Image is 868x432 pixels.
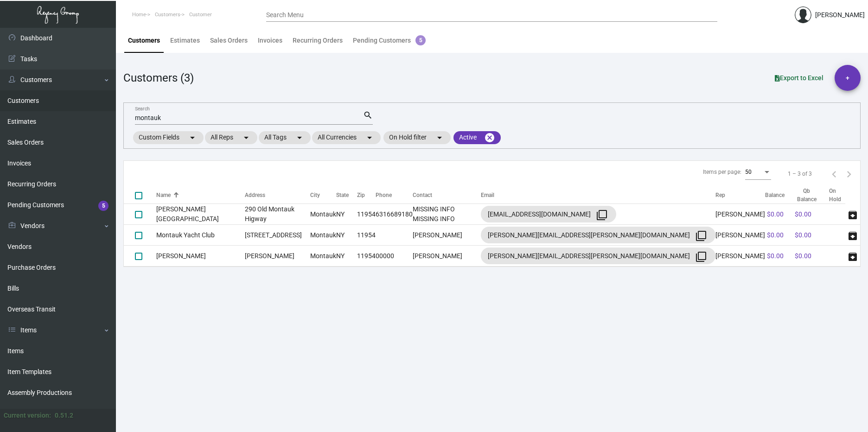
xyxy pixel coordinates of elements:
div: Recurring Orders [293,36,343,45]
span: archive [847,230,858,241]
div: Zip [357,191,365,199]
mat-chip: Custom Fields [133,131,204,144]
mat-icon: arrow_drop_down [241,132,252,143]
div: Items per page: [703,168,741,176]
mat-select: Items per page: [745,169,771,176]
div: Qb Balance [795,187,827,203]
span: 50 [745,169,752,175]
td: [PERSON_NAME] [715,246,765,267]
button: archive [845,248,860,263]
td: $0.00 [793,204,829,225]
td: $0.00 [793,225,829,246]
button: + [835,65,861,91]
div: [PERSON_NAME] [815,10,865,20]
mat-icon: arrow_drop_down [364,132,375,143]
mat-icon: search [363,110,373,121]
button: Previous page [827,166,842,181]
td: Montauk [310,204,336,225]
div: Balance [765,191,793,199]
span: $0.00 [767,231,784,239]
td: 11954 [357,246,376,267]
mat-chip: Active [453,131,501,144]
mat-icon: arrow_drop_down [434,132,445,143]
mat-icon: filter_none [696,230,707,241]
div: Rep [715,191,725,199]
div: Estimates [170,36,200,45]
div: Phone [376,191,413,199]
td: 11954 [357,225,376,246]
td: MISSING INFO MISSING INFO [413,204,481,225]
mat-icon: arrow_drop_down [294,132,305,143]
div: Contact [413,191,432,199]
div: Address [245,191,310,199]
div: Name [156,191,245,199]
td: [PERSON_NAME] [715,225,765,246]
div: Invoices [258,36,282,45]
td: Montauk [310,246,336,267]
div: Pending Customers [353,36,426,45]
div: City [310,191,336,199]
div: [EMAIL_ADDRESS][DOMAIN_NAME] [488,207,609,222]
td: 6316689180 [376,204,413,225]
td: [PERSON_NAME] [413,225,481,246]
div: Rep [715,191,765,199]
td: $0.00 [793,246,829,267]
td: 00000 [376,246,413,267]
td: NY [336,204,357,225]
div: [PERSON_NAME][EMAIL_ADDRESS][PERSON_NAME][DOMAIN_NAME] [488,228,708,242]
span: $0.00 [767,210,784,218]
div: Qb Balance [795,187,818,203]
div: City [310,191,320,199]
td: Montauk Yacht Club [156,225,245,246]
mat-icon: filter_none [596,210,607,221]
mat-icon: cancel [484,132,495,143]
td: [PERSON_NAME] [715,204,765,225]
mat-icon: arrow_drop_down [187,132,198,143]
span: Customers [155,12,180,18]
div: 0.51.2 [55,411,73,420]
td: [PERSON_NAME] [413,246,481,267]
button: Export to Excel [767,70,831,86]
div: Balance [765,191,785,199]
td: [STREET_ADDRESS] [245,225,310,246]
div: Sales Orders [210,36,248,45]
td: NY [336,225,357,246]
td: Montauk [310,225,336,246]
button: archive [845,228,860,242]
mat-icon: filter_none [696,251,707,262]
button: Next page [842,166,856,181]
div: Customers (3) [123,70,194,86]
span: Customer [189,12,212,18]
div: Customers [128,36,160,45]
div: Name [156,191,171,199]
td: [PERSON_NAME] [245,246,310,267]
div: 1 – 3 of 3 [788,170,812,178]
div: State [336,191,357,199]
span: Home [132,12,146,18]
div: Zip [357,191,376,199]
span: archive [847,210,858,221]
div: [PERSON_NAME][EMAIL_ADDRESS][PERSON_NAME][DOMAIN_NAME] [488,248,708,263]
mat-chip: All Tags [259,131,311,144]
td: NY [336,246,357,267]
th: On Hold [829,187,845,204]
td: [PERSON_NAME] [156,246,245,267]
div: Contact [413,191,481,199]
button: archive [845,207,860,222]
span: + [846,65,849,91]
div: State [336,191,349,199]
div: Phone [376,191,392,199]
td: 290 Old Montauk Higway [245,204,310,225]
th: Email [481,187,715,204]
div: Address [245,191,265,199]
span: archive [847,251,858,262]
span: $0.00 [767,252,784,260]
span: Export to Excel [775,74,823,82]
td: 11954 [357,204,376,225]
img: admin@bootstrapmaster.com [795,6,811,23]
td: [PERSON_NAME][GEOGRAPHIC_DATA] [156,204,245,225]
mat-chip: All Currencies [312,131,381,144]
div: Current version: [4,411,51,420]
mat-chip: All Reps [205,131,257,144]
mat-chip: On Hold filter [383,131,451,144]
